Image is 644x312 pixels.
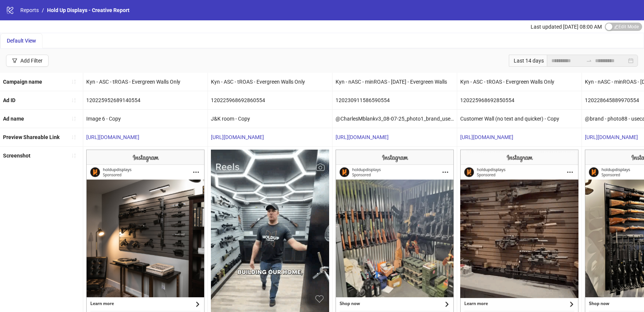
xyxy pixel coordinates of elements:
[586,58,592,64] span: swap-right
[208,73,332,91] div: Kyn - ASC - tROAS - Evergreen Walls Only
[71,98,76,103] span: sort-ascending
[71,116,76,121] span: sort-ascending
[42,6,44,14] li: /
[12,58,17,63] span: filter
[457,91,581,109] div: 120225968692850554
[20,58,43,64] div: Add Filter
[586,58,592,64] span: to
[71,135,76,140] span: sort-ascending
[457,110,581,128] div: Customer Wall (no text and quicker) - Copy
[457,73,581,91] div: Kyn - ASC - tROAS - Evergreen Walls Only
[509,55,547,67] div: Last 14 days
[86,134,139,140] a: [URL][DOMAIN_NAME]
[585,134,638,140] a: [URL][DOMAIN_NAME]
[47,7,130,13] span: Hold Up Displays - Creative Report
[83,91,208,109] div: 120225952689140554
[71,153,76,158] span: sort-ascending
[3,134,60,140] b: Preview Shareable Link
[71,79,76,84] span: sort-ascending
[19,6,40,14] a: Reports
[208,91,332,109] div: 120225968692860554
[6,55,49,67] button: Add Filter
[83,73,208,91] div: Kyn - ASC - tROAS - Evergreen Walls Only
[208,110,332,128] div: J&K room - Copy
[3,153,31,159] b: Screenshot
[7,38,36,44] span: Default View
[460,134,513,140] a: [URL][DOMAIN_NAME]
[333,110,457,128] div: @CharlesMblankv3_08-07-25_photo1_brand_usecase_Walls_HoldUpDisplays_
[3,97,15,103] b: Ad ID
[3,79,42,85] b: Campaign name
[83,110,208,128] div: Image 6 - Copy
[336,134,389,140] a: [URL][DOMAIN_NAME]
[333,91,457,109] div: 120230911586590554
[333,73,457,91] div: Kyn - nASC - minROAS - [DATE] - Evergreen Walls
[211,134,264,140] a: [URL][DOMAIN_NAME]
[531,24,602,30] span: Last updated [DATE] 08:00 AM
[3,116,24,122] b: Ad name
